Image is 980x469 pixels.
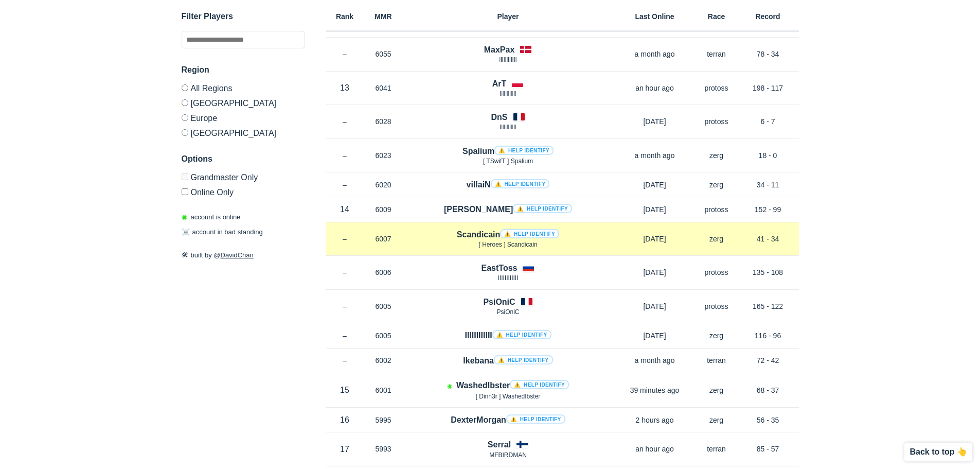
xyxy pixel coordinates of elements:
[326,301,364,311] p: –
[500,90,516,97] span: llllllllllll
[182,153,305,165] h3: Options
[910,448,967,456] p: Back to top 👆
[513,204,572,213] a: ⚠️ Help identify
[182,250,305,260] p: built by @
[491,179,550,188] a: ⚠️ Help identify
[614,83,696,93] p: an hour ago
[614,204,696,215] p: [DATE]
[696,116,737,127] p: protoss
[696,385,737,395] p: zerg
[364,83,403,93] p: 6041
[696,444,737,454] p: terran
[737,49,799,59] p: 78 - 34
[364,234,403,244] p: 6007
[737,13,799,20] h6: Record
[444,203,572,215] h4: [PERSON_NAME]
[488,439,511,450] h4: Serral
[364,204,403,215] p: 6009
[614,180,696,190] p: [DATE]
[696,267,737,277] p: protoss
[326,13,364,20] h6: Rank
[364,180,403,190] p: 6020
[510,380,569,389] a: ⚠️ Help identify
[182,129,188,136] input: [GEOGRAPHIC_DATA]
[489,451,527,459] span: MFBIRDMAN
[182,188,188,195] input: Online Only
[221,251,254,259] a: DavidChan
[737,385,799,395] p: 68 - 37
[491,111,508,123] h4: DnS
[182,84,305,95] label: All Regions
[326,414,364,426] p: 16
[492,78,507,90] h4: ArT
[326,384,364,396] p: 15
[506,414,565,424] a: ⚠️ Help identify
[500,229,559,238] a: ⚠️ Help identify
[326,150,364,161] p: –
[326,180,364,190] p: –
[463,355,553,367] h4: Ikebana
[403,13,614,20] h6: Player
[364,331,403,341] p: 6005
[614,415,696,425] p: 2 hours ago
[182,84,188,91] input: All Regions
[326,49,364,59] p: –
[478,241,537,248] span: [ Heroes ] Scandicain
[737,116,799,127] p: 6 - 7
[482,262,518,274] h4: EastToss
[696,234,737,244] p: zerg
[476,393,541,400] span: [ Dinn3r ] WashedIbster
[696,415,737,425] p: zerg
[182,229,190,236] span: ☠️
[182,251,188,259] span: 🛠
[696,49,737,59] p: terran
[497,274,518,282] span: IIIIIIIIIIII
[326,331,364,341] p: –
[182,125,305,137] label: [GEOGRAPHIC_DATA]
[614,116,696,127] p: [DATE]
[483,158,533,165] span: [ TSwifТ ] Spalium
[737,234,799,244] p: 41 - 34
[462,145,554,157] h4: Spalium
[456,379,569,391] h4: WashedIbster
[364,415,403,425] p: 5995
[326,82,364,94] p: 13
[364,116,403,127] p: 6028
[614,13,696,20] h6: Last Online
[737,180,799,190] p: 34 - 11
[364,355,403,366] p: 6002
[465,329,551,341] h4: IIIIIIIIIIII
[447,383,452,390] span: Account is laddering
[696,204,737,215] p: protoss
[364,301,403,311] p: 6005
[364,13,403,20] h6: MMR
[696,13,737,20] h6: Race
[494,146,554,155] a: ⚠️ Help identify
[614,49,696,59] p: a month ago
[326,234,364,244] p: –
[364,150,403,161] p: 6023
[696,83,737,93] p: protoss
[614,355,696,366] p: a month ago
[496,308,519,316] span: PsiOniC
[492,330,551,339] a: ⚠️ Help identify
[182,173,305,184] label: Only Show accounts currently in Grandmaster
[182,95,305,110] label: [GEOGRAPHIC_DATA]
[737,301,799,311] p: 165 - 122
[737,267,799,277] p: 135 - 108
[326,267,364,277] p: –
[696,331,737,341] p: zerg
[326,355,364,366] p: –
[326,116,364,127] p: –
[182,99,188,106] input: [GEOGRAPHIC_DATA]
[483,296,515,308] h4: PsiOniC
[614,444,696,454] p: an hour ago
[737,150,799,161] p: 18 - 0
[364,385,403,395] p: 6001
[182,212,241,222] p: account is online
[696,301,737,311] p: protoss
[737,204,799,215] p: 152 - 99
[614,385,696,395] p: 39 minutes ago
[737,331,799,341] p: 116 - 96
[737,444,799,454] p: 85 - 57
